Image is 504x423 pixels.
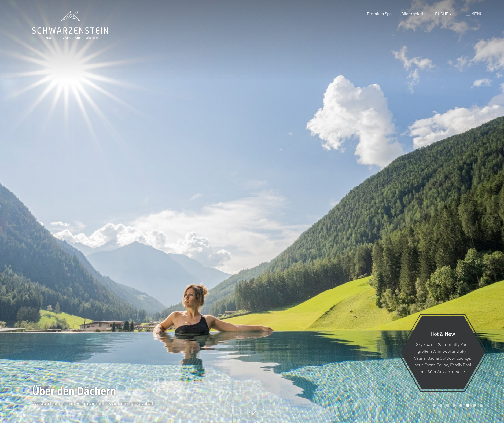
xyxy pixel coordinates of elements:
[433,404,436,407] div: Carousel Page 1
[439,404,442,407] div: Carousel Page 2
[453,404,456,407] div: Carousel Page 4
[473,404,476,407] div: Carousel Page 7
[401,11,426,16] a: Bildergalerie
[400,316,485,389] a: Hot & New Sky Spa mit 23m Infinity Pool, großem Whirlpool und Sky-Sauna, Sauna Outdoor Lounge, ne...
[466,404,469,407] div: Carousel Page 6 (Current Slide)
[459,404,462,407] div: Carousel Page 5
[471,11,483,16] span: Menü
[431,404,483,407] div: Carousel Pagination
[435,11,451,16] a: BUCHEN
[446,404,449,407] div: Carousel Page 3
[431,330,455,337] span: Hot & New
[367,11,392,16] a: Premium Spa
[414,341,472,375] p: Sky Spa mit 23m Infinity Pool, großem Whirlpool und Sky-Sauna, Sauna Outdoor Lounge, neue Event-S...
[480,404,483,407] div: Carousel Page 8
